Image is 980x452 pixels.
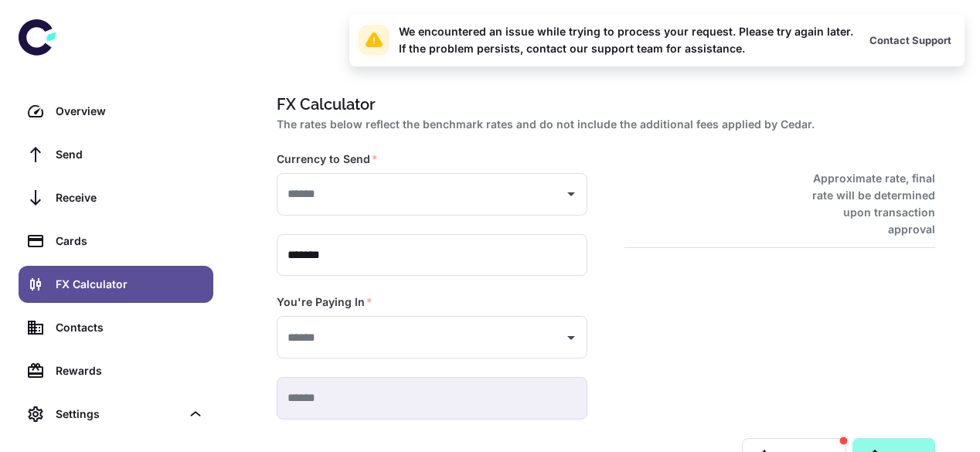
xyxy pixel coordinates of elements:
div: Overview [56,103,204,120]
a: Rewards [19,352,213,389]
div: Contacts [56,319,204,336]
div: We encountered an issue while trying to process your request. Please try again later. If the prob... [399,23,853,57]
a: FX Calculator [19,266,213,303]
div: Settings [19,396,213,433]
button: Contact Support [866,29,955,52]
a: Contacts [19,309,213,346]
div: Settings [56,406,181,423]
div: Cards [56,233,204,250]
label: You're Paying In [277,294,373,310]
div: Rewards [56,362,204,379]
button: Open [560,183,582,205]
h6: Approximate rate, final rate will be determined upon transaction approval [795,170,935,238]
div: Send [56,146,204,163]
h1: FX Calculator [277,93,929,116]
div: FX Calculator [56,276,204,293]
a: Cards [19,223,213,260]
label: Currency to Send [277,151,378,167]
a: Send [19,136,213,173]
button: Open [560,327,582,348]
div: Receive [56,189,204,206]
a: Overview [19,93,213,130]
a: Receive [19,179,213,216]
